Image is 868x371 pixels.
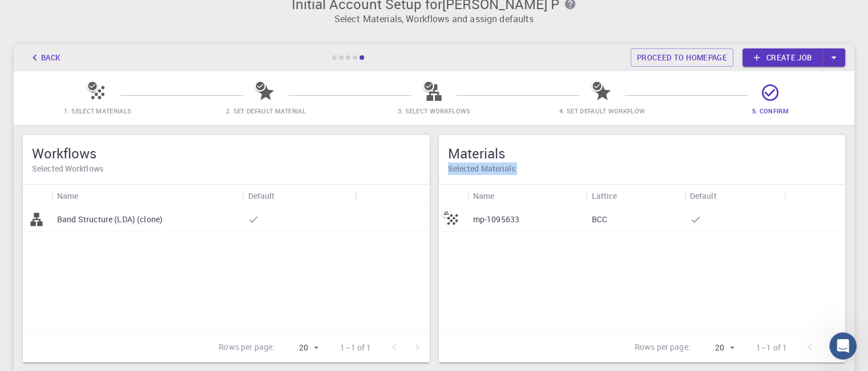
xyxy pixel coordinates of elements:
[591,214,607,225] p: BCC
[79,186,97,205] button: Sort
[742,48,822,67] a: Create job
[21,12,847,26] p: Select Materials, Workflows and assign defaults
[51,185,242,207] div: Name
[473,185,495,207] div: Name
[559,107,645,115] span: 4. Set Default Workflow
[64,107,131,115] span: 1. Select Materials
[279,340,322,356] div: 20
[439,185,467,207] div: Icon
[494,186,512,205] button: Sort
[448,162,837,175] h6: Selected Materials
[829,332,857,360] iframe: Intercom live chat
[23,48,66,67] button: Back
[219,341,274,354] p: Rows per page:
[473,214,520,225] p: mp-1095633
[695,340,738,356] div: 20
[275,186,293,205] button: Sort
[57,214,163,225] p: Band Structure (LDA) (clone)
[448,144,837,162] h5: Materials
[23,8,64,18] span: Support
[340,342,371,353] p: 1–1 of 1
[752,107,789,115] span: 5. Confirm
[635,341,691,354] p: Rows per page:
[591,185,617,207] div: Lattice
[242,185,355,207] div: Default
[756,342,787,353] p: 1–1 of 1
[467,185,586,207] div: Name
[57,185,79,207] div: Name
[717,186,735,205] button: Sort
[586,185,684,207] div: Lattice
[631,48,733,67] a: Proceed to homepage
[32,162,421,175] h6: Selected Workflows
[684,185,784,207] div: Default
[617,186,635,205] button: Sort
[397,107,470,115] span: 3. Select Workflows
[32,144,421,162] h5: Workflows
[23,185,51,207] div: Icon
[690,185,717,207] div: Default
[248,185,274,207] div: Default
[226,107,306,115] span: 2. Set Default Material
